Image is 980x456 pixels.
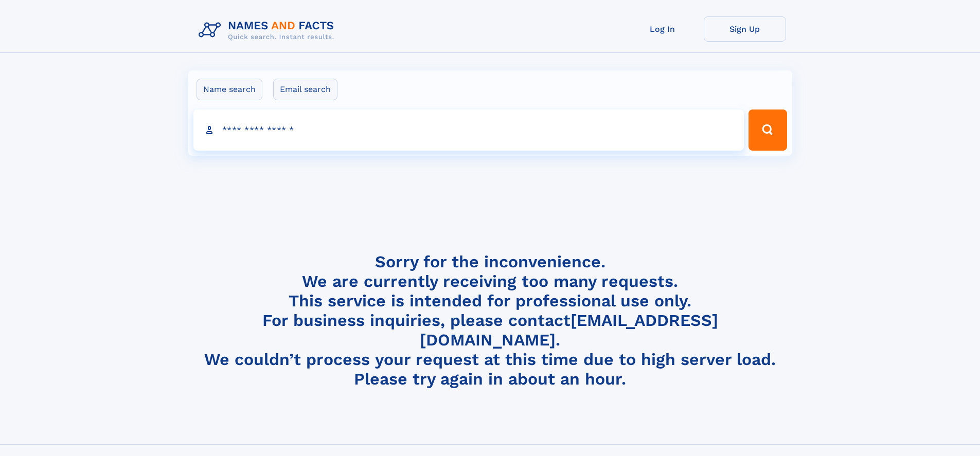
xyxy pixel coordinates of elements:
[704,16,786,42] a: Sign Up
[194,252,786,389] h4: Sorry for the inconvenience. We are currently receiving too many requests. This service is intend...
[197,79,262,100] label: Name search
[420,311,718,350] a: [EMAIL_ADDRESS][DOMAIN_NAME]
[273,79,337,100] label: Email search
[749,110,787,151] button: Search Button
[193,110,744,151] input: search input
[194,16,343,44] img: Logo Names and Facts
[621,16,704,42] a: Log In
